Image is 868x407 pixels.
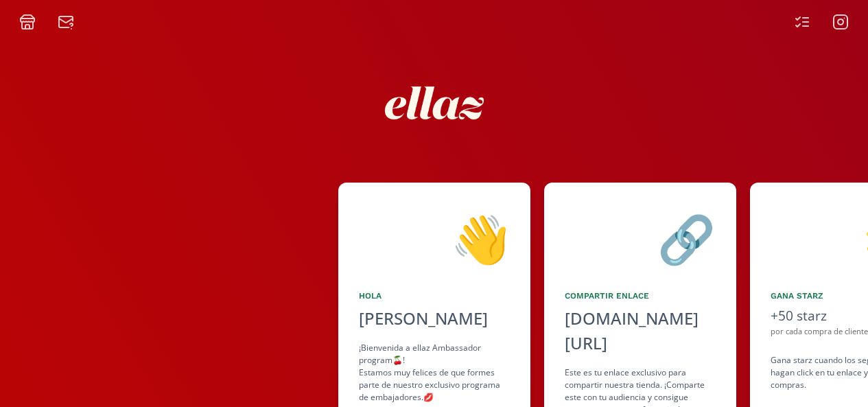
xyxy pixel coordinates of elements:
div: ¡Bienvenida a ellaz Ambassador program🍒! Estamos muy felices de que formes parte de nuestro exclu... [359,342,510,404]
img: nKmKAABZpYV7 [373,41,496,165]
div: 🔗 [565,203,716,273]
div: 👋 [359,203,510,273]
div: Hola [359,290,510,302]
div: Compartir Enlace [565,290,716,302]
div: [DOMAIN_NAME][URL] [565,306,716,356]
div: [PERSON_NAME] [359,306,510,331]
